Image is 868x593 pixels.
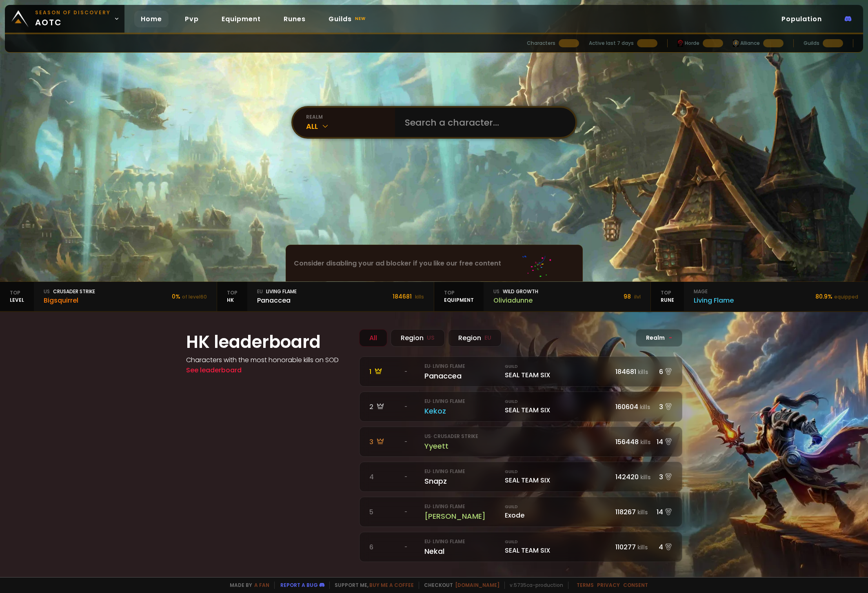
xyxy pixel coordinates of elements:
div: Region [448,329,502,347]
a: a fan [254,582,269,589]
a: 4 -eu· Living FlameSnapz GuildSEAL TEAM SIX142420kills3 [359,462,682,492]
small: kills [637,509,648,516]
div: 184681 [393,292,424,301]
h1: HK leaderboard [186,329,349,355]
span: Top [227,289,238,296]
span: 110277 [615,542,636,552]
a: 3 -us· Crusader StrikeYyeett 156448kills14 [359,427,682,457]
div: 4 [369,472,400,482]
span: 142420 [615,472,639,482]
div: Panaccea [424,370,500,381]
div: Crusader Strike [44,288,95,295]
span: - [404,508,407,516]
a: Terms [577,582,594,589]
div: 6 [651,367,672,377]
div: 6 [369,542,400,552]
div: Guilds [804,40,819,47]
a: 5 -eu· Living Flame[PERSON_NAME] GuildExode118267kills14 [359,497,682,527]
a: Buy me a coffee [369,582,414,589]
div: realm [306,113,395,121]
span: mage [694,288,708,295]
a: Consent [623,582,648,589]
div: Nekal [424,546,500,557]
span: eu [257,288,263,295]
small: equipped [834,293,858,300]
small: eu · Living Flame [424,503,465,510]
div: Consider disabling your ad blocker if you like our free content [286,245,582,281]
a: TopHKeuLiving FlamePanaccea184681 kills [217,282,434,311]
small: Guild [505,469,610,475]
small: us · Crusader Strike [424,433,478,440]
span: Checkout [419,582,499,589]
small: Guild [505,363,610,370]
small: ilvl [634,293,641,300]
span: - [404,473,407,480]
span: aotc [35,9,111,29]
span: Top [444,289,474,296]
small: kills [415,293,424,300]
span: v. 5735ca - production [504,582,563,589]
span: - [404,438,407,445]
div: 80.9 % [815,292,858,301]
div: Active last 7 days [589,40,634,47]
a: Pvp [178,11,205,27]
div: SEAL TEAM SIX [505,363,610,380]
a: [DOMAIN_NAME] [455,582,499,589]
div: SEAL TEAM SIX [505,539,610,555]
span: - [404,403,407,410]
small: eu · Living Flame [424,363,465,370]
span: Made by [225,582,269,589]
a: Population [775,11,828,27]
a: See leaderboard [186,365,242,375]
a: TopequipmentusWild GrowthOliviadunne98 ilvl [434,282,651,311]
a: 1 -eu· Living FlamePanaccea GuildSEAL TEAM SIX184681kills6 [359,356,682,387]
small: eu · Living Flame [424,538,465,545]
small: US [427,334,435,342]
span: 160604 [615,402,638,412]
a: 6 -eu· Living FlameNekal GuildSEAL TEAM SIX110277kills4 [359,532,682,562]
span: 184681 [615,367,636,376]
div: All [306,121,395,132]
span: - [404,368,407,375]
span: - [404,543,407,551]
small: kills [640,403,650,411]
div: Horde [677,40,699,47]
small: of level 60 [182,293,207,300]
div: SEAL TEAM SIX [505,398,610,415]
span: us [44,288,50,295]
div: Exode [505,504,610,520]
a: TopRunemageLiving Flame80.9%equipped [651,282,868,311]
div: 1 [369,367,400,377]
small: eu · Living Flame [424,468,465,475]
div: equipment [434,282,484,311]
small: Guild [505,539,610,545]
small: eu · Living Flame [424,398,465,405]
div: 14 [651,507,672,517]
small: EU [484,334,491,342]
div: Region [391,329,445,347]
img: horde [677,40,683,47]
a: 2 -eu· Living FlameKekoz GuildSEAL TEAM SIX160604kills3 [359,392,682,422]
a: Guildsnew [322,11,374,27]
div: Living Flame [694,295,734,305]
div: Kekoz [424,405,500,416]
span: - [669,334,672,342]
div: 2 [369,402,400,412]
div: Yyeett [424,440,500,451]
small: kills [637,544,648,551]
h4: Characters with the most honorable kills on SOD [186,355,349,365]
div: SEAL TEAM SIX [505,469,610,485]
div: Bigsquirrel [44,295,95,305]
span: 156448 [615,437,639,447]
a: Equipment [215,11,267,27]
div: All [359,329,387,347]
span: Top [661,289,674,296]
div: Panaccea [257,295,297,305]
img: horde [733,40,739,47]
div: 4 [651,542,672,552]
small: kills [638,368,648,376]
div: Rune [651,282,684,311]
small: Guild [505,398,610,405]
small: kills [640,438,650,446]
span: us [493,288,499,295]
